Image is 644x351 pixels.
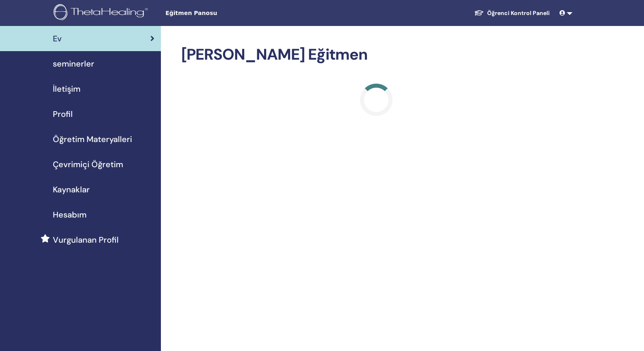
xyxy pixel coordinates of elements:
[53,183,90,196] span: Kaynaklar
[53,83,80,95] span: İletişim
[468,6,556,21] a: Öğrenci Kontrol Paneli
[53,209,87,221] span: Hesabım
[474,9,484,16] img: graduation-cap-white.svg
[54,4,151,22] img: logo.png
[181,45,571,64] h2: [PERSON_NAME] Eğitmen
[53,108,73,120] span: Profil
[53,58,94,70] span: seminerler
[53,32,62,45] span: Ev
[53,158,123,170] span: Çevrimiçi Öğretim
[53,234,119,246] span: Vurgulanan Profil
[165,9,287,17] span: Eğitmen Panosu
[53,133,132,145] span: Öğretim Materyalleri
